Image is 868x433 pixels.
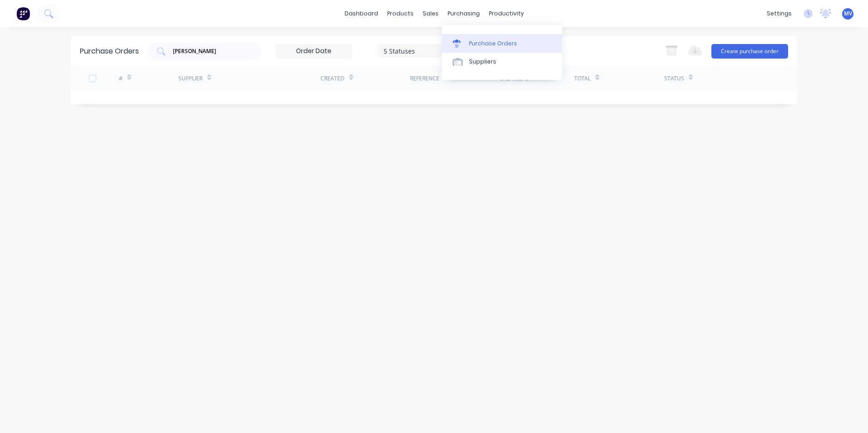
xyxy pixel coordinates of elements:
div: Created [321,74,345,83]
div: Status [664,74,684,83]
input: Search purchase orders... [172,47,247,56]
div: purchasing [443,7,484,20]
div: productivity [484,7,528,20]
a: Purchase Orders [442,34,562,52]
img: Factory [16,7,30,20]
div: products [383,7,418,20]
div: settings [762,7,796,20]
div: sales [418,7,443,20]
span: MV [844,10,852,18]
div: Supplier [178,74,202,83]
div: Purchase Orders [80,46,139,57]
div: Total [574,74,591,83]
a: Suppliers [442,53,562,71]
div: Purchase Orders [469,39,517,48]
div: # [119,74,123,83]
div: Reference [410,74,439,83]
div: 5 Statuses [384,46,449,55]
a: dashboard [340,7,383,20]
button: Create purchase order [711,44,788,59]
div: Suppliers [469,58,496,66]
input: Order Date [276,44,352,58]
